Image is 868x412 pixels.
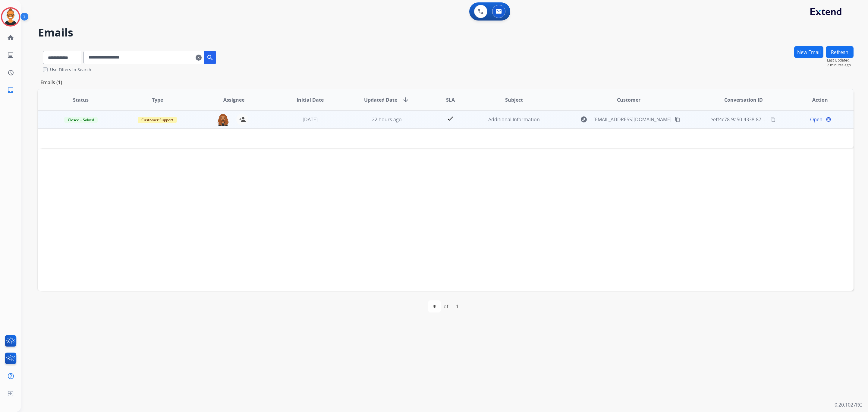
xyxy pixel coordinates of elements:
span: 2 minutes ago [827,63,854,68]
h2: Emails [38,27,854,39]
span: Initial Date [297,96,324,103]
mat-icon: search [206,54,214,61]
img: avatar [2,8,19,25]
span: Subject [505,96,523,103]
span: Conversation ID [724,96,763,103]
div: of [444,303,448,310]
mat-icon: explore [580,116,587,123]
span: Assignee [223,96,244,103]
mat-icon: content_copy [770,117,776,122]
button: New Email [794,46,823,58]
span: Open [810,116,822,123]
mat-icon: history [7,69,14,76]
span: Last Updated: [827,58,854,63]
p: Emails (1) [38,79,64,86]
span: Customer [617,96,640,103]
span: Customer Support [138,117,177,123]
span: Updated Date [364,96,397,103]
span: Closed – Solved [64,117,98,123]
span: eeff4c78-9a50-4338-878f-ef37cb75f242 [710,116,797,123]
span: Status [73,96,89,103]
mat-icon: person_add [239,116,246,123]
mat-icon: check [447,115,454,122]
span: 22 hours ago [372,116,402,123]
span: [EMAIL_ADDRESS][DOMAIN_NAME] [593,116,671,123]
label: Use Filters In Search [50,67,91,73]
img: agent-avatar [217,113,229,126]
p: 0.20.1027RC [835,401,862,408]
mat-icon: content_copy [675,117,680,122]
span: Additional Information [488,116,540,123]
span: Type [152,96,163,103]
mat-icon: home [7,34,14,41]
mat-icon: arrow_downward [402,96,409,103]
span: SLA [446,96,455,103]
th: Action [777,89,854,110]
mat-icon: clear [196,54,202,61]
mat-icon: language [826,117,831,122]
span: [DATE] [303,116,318,123]
mat-icon: inbox [7,87,14,94]
mat-icon: list_alt [7,52,14,59]
div: 1 [451,300,464,312]
button: Refresh [826,46,854,58]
